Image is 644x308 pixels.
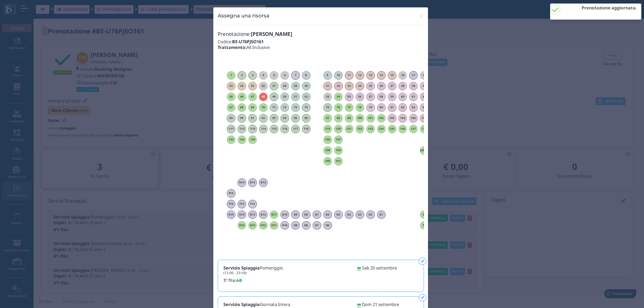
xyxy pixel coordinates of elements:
[345,95,354,98] h6: 55
[356,84,364,87] h6: 34
[218,44,247,50] b: Trattamento:
[280,117,289,120] h6: 94
[409,84,418,87] h6: 39
[345,117,354,120] h6: 99
[223,277,349,284] label: 3° fila:
[270,74,278,77] h6: 5
[377,127,386,130] h6: 124
[302,84,311,87] h6: 30
[323,95,332,98] h6: 53
[362,302,399,307] h5: Dom 21 settembre
[270,224,278,227] h6: H11
[388,127,396,130] h6: 125
[218,39,424,44] h5: Codice:
[259,213,268,216] h6: G12
[227,127,235,130] h6: 111
[398,117,407,120] h6: 104
[227,202,235,205] h6: F15
[291,84,300,87] h6: 29
[248,181,257,184] h6: D13
[237,127,246,130] h6: 112
[270,84,278,87] h6: 27
[270,117,278,120] h6: 93
[419,12,424,20] span: ×
[237,224,246,227] h6: H14
[291,117,300,120] h6: 95
[334,117,343,120] h6: 98
[366,95,375,98] h6: 57
[223,301,260,307] b: Servizio Spiaggia
[334,213,343,216] h6: G5
[302,127,311,130] h6: 118
[582,6,637,10] h2: Prenotazione aggiornata.
[356,74,364,77] h6: 12
[409,95,418,98] h6: 61
[280,106,289,109] h6: 72
[388,74,396,77] h6: 15
[377,74,386,77] h6: 14
[280,74,289,77] h6: 6
[291,74,300,77] h6: 7
[223,265,283,275] h5: Pomeriggio
[388,117,396,120] h6: 103
[388,95,396,98] h6: 59
[248,138,257,141] h6: 135
[280,224,289,227] h6: H10
[227,192,235,195] h6: E14
[236,278,242,283] b: 48
[237,138,246,141] h6: 134
[409,127,418,130] h6: 127
[20,5,44,10] span: Assistenza
[356,95,364,98] h6: 56
[345,106,354,109] h6: 77
[323,117,332,120] h6: 97
[302,224,311,227] h6: H8
[356,106,364,109] h6: 78
[223,265,260,271] b: Servizio Spiaggia
[237,213,246,216] h6: G14
[323,127,332,130] h6: 119
[227,74,235,77] h6: 1
[323,106,332,109] h6: 75
[259,106,268,109] h6: 70
[259,74,268,77] h6: 4
[398,106,407,109] h6: 82
[388,84,396,87] h6: 37
[291,95,300,98] h6: 51
[362,265,397,270] h5: Sab 20 settembre
[377,84,386,87] h6: 36
[366,106,375,109] h6: 79
[345,213,354,216] h6: G4
[334,106,343,109] h6: 76
[356,117,364,120] h6: 100
[302,74,311,77] h6: 8
[237,181,246,184] h6: D14
[291,106,300,109] h6: 73
[345,127,354,130] h6: 121
[302,95,311,98] h6: 52
[291,224,300,227] h6: H9
[398,84,407,87] h6: 38
[323,149,332,152] h6: 138
[259,181,268,184] h6: D12
[334,149,343,152] h6: 139
[388,106,396,109] h6: 81
[323,74,332,77] h6: 9
[409,74,418,77] h6: 17
[291,213,300,216] h6: G9
[218,12,269,19] h4: Assegna una risorsa
[313,224,321,227] h6: H7
[377,213,386,216] h6: G1
[270,127,278,130] h6: 115
[366,127,375,130] h6: 123
[398,95,407,98] h6: 60
[237,84,246,87] h6: 24
[251,30,292,38] b: [PERSON_NAME]
[280,84,289,87] h6: 28
[232,39,264,45] b: BE-U76PJ5O161
[248,117,257,120] h6: 91
[334,127,343,130] h6: 120
[237,202,246,205] h6: F14
[248,127,257,130] h6: 113
[280,127,289,130] h6: 116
